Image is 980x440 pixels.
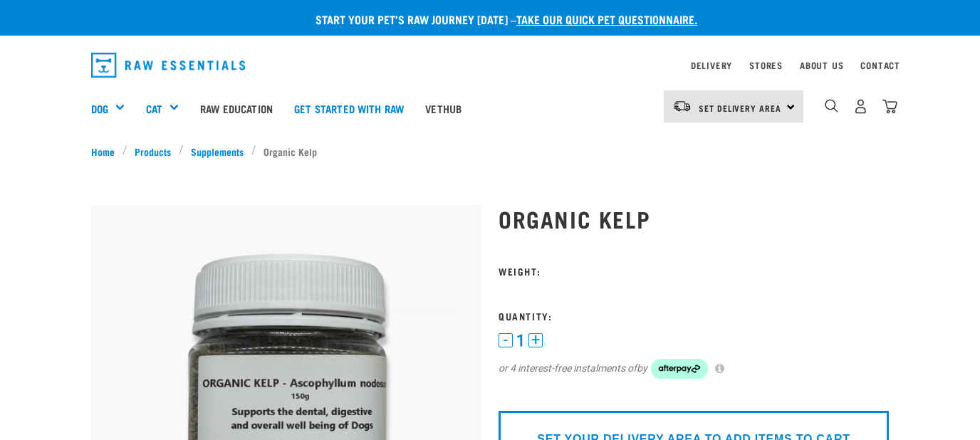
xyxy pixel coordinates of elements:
h3: Weight: [499,266,889,276]
a: Vethub [415,80,472,137]
nav: breadcrumbs [91,144,889,159]
a: About Us [800,63,843,68]
a: Raw Education [189,80,283,137]
img: Raw Essentials Logo [91,53,245,78]
span: 1 [516,333,525,348]
img: Afterpay [651,359,708,379]
a: Delivery [691,63,732,68]
button: - [499,333,513,347]
h3: Quantity: [499,310,889,321]
a: Stores [749,63,783,68]
img: van-moving.png [672,100,692,112]
span: Set Delivery Area [699,105,781,110]
a: Cat [146,100,162,117]
a: take our quick pet questionnaire. [516,16,697,22]
button: + [528,333,543,347]
a: Dog [91,100,108,117]
img: home-icon@2x.png [882,99,897,114]
a: Get started with Raw [283,80,415,137]
a: Supplements [184,144,251,159]
img: user.png [853,99,868,114]
img: home-icon-1@2x.png [825,99,838,112]
nav: dropdown navigation [80,47,900,83]
h1: Organic Kelp [499,206,889,231]
a: Contact [860,63,900,68]
a: Home [91,144,123,159]
a: Products [127,144,179,159]
div: or 4 interest-free instalments of by [499,359,889,379]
